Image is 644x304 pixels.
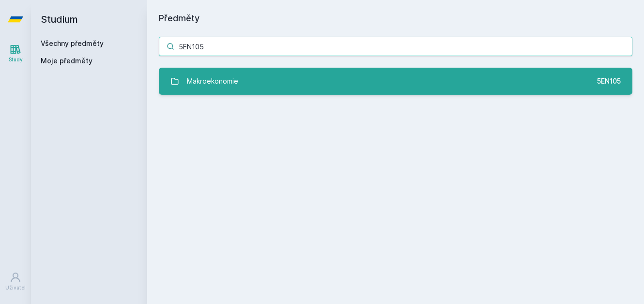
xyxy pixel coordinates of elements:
[5,284,26,291] div: Uživatel
[159,37,632,56] input: Název nebo ident předmětu…
[159,12,632,25] h1: Předměty
[41,56,92,66] span: Moje předměty
[41,39,104,47] a: Všechny předměty
[597,76,621,86] div: 5EN105
[9,56,23,63] div: Study
[187,72,238,91] div: Makroekonomie
[2,267,29,296] a: Uživatel
[2,39,29,68] a: Study
[159,68,632,95] a: Makroekonomie 5EN105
